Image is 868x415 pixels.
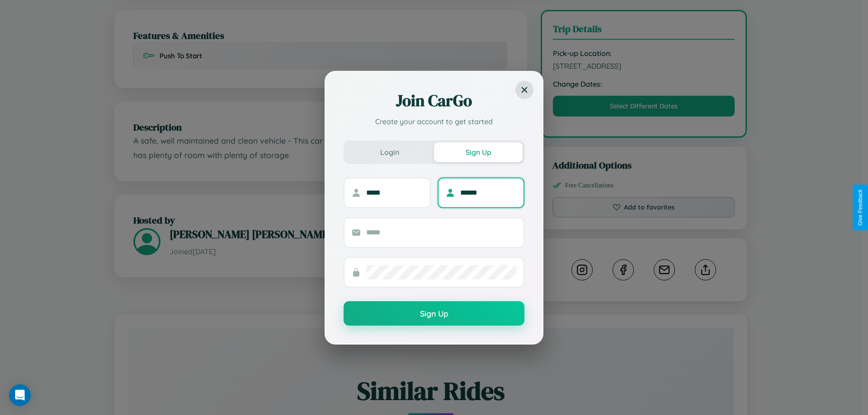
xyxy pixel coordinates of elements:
[344,90,524,112] h2: Join CarGo
[345,142,434,162] button: Login
[857,189,863,226] div: Give Feedback
[9,384,31,406] div: Open Intercom Messenger
[344,301,524,326] button: Sign Up
[344,116,524,127] p: Create your account to get started
[434,142,523,162] button: Sign Up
